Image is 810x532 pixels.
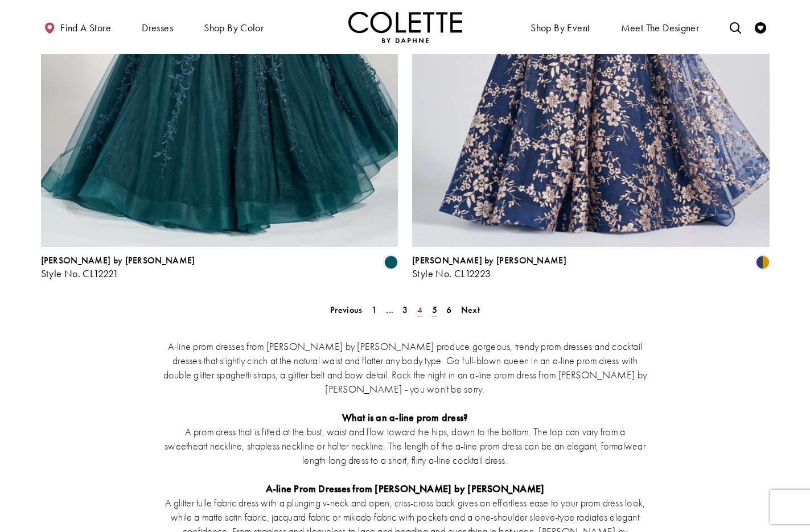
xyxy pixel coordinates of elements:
a: Page 1 [368,302,380,318]
a: Meet the designer [618,11,702,43]
span: Style No. CL12221 [41,267,119,280]
a: Toggle search [727,11,744,43]
span: Shop By Event [531,22,590,34]
a: Check Wishlist [752,11,769,43]
span: Next [461,304,480,316]
p: A prom dress that is fitted at the bust, waist and flow toward the hips, down to the bottom. The ... [163,424,647,467]
i: Navy Blue/Gold [756,255,770,269]
p: A-line prom dresses from [PERSON_NAME] by [PERSON_NAME] produce gorgeous, trendy prom dresses and... [163,339,647,396]
span: Current Page [429,302,441,318]
a: Prev Page [327,302,365,318]
a: ... [383,302,397,318]
a: Visit Home Page [348,11,462,43]
a: Page 3 [399,302,411,318]
span: Find a store [60,22,111,34]
div: Colette by Daphne Style No. CL12223 [412,255,566,279]
span: 3 [402,304,408,316]
span: [PERSON_NAME] by [PERSON_NAME] [412,254,566,266]
span: 1 [372,304,377,316]
span: 5 [432,304,437,316]
span: Meet the designer [621,22,700,34]
a: Find a store [41,11,114,43]
span: Shop by color [204,22,264,34]
span: 4 [417,304,422,316]
span: Shop by color [201,11,266,43]
span: Shop By Event [528,11,593,43]
i: Spruce [384,255,398,269]
span: ... [386,304,393,316]
span: [PERSON_NAME] by [PERSON_NAME] [41,254,195,266]
span: 6 [446,304,451,316]
a: Page 6 [443,302,455,318]
a: Next Page [458,302,483,318]
strong: A-line Prom Dresses from [PERSON_NAME] by [PERSON_NAME] [266,482,545,495]
span: Dresses [142,22,173,34]
a: Page 4 [414,302,426,318]
span: Previous [330,304,362,316]
span: Style No. CL12223 [412,267,491,280]
img: Colette by Daphne [348,11,462,43]
span: Dresses [139,11,176,43]
strong: What is an a-line prom dress? [342,411,468,424]
div: Colette by Daphne Style No. CL12221 [41,255,195,279]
